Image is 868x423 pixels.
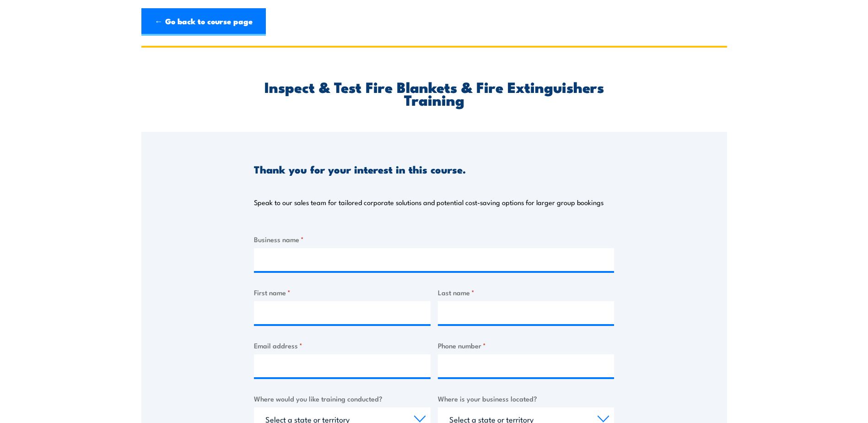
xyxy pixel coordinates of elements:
label: Where is your business located? [438,393,615,404]
p: Speak to our sales team for tailored corporate solutions and potential cost-saving options for la... [254,198,604,207]
label: Phone number [438,340,615,351]
label: Business name [254,234,614,244]
h2: Inspect & Test Fire Blankets & Fire Extinguishers Training [254,80,614,106]
label: First name [254,287,431,298]
label: Where would you like training conducted? [254,393,431,404]
a: ← Go back to course page [141,8,266,36]
h3: Thank you for your interest in this course. [254,164,466,174]
label: Email address [254,340,431,351]
label: Last name [438,287,615,298]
